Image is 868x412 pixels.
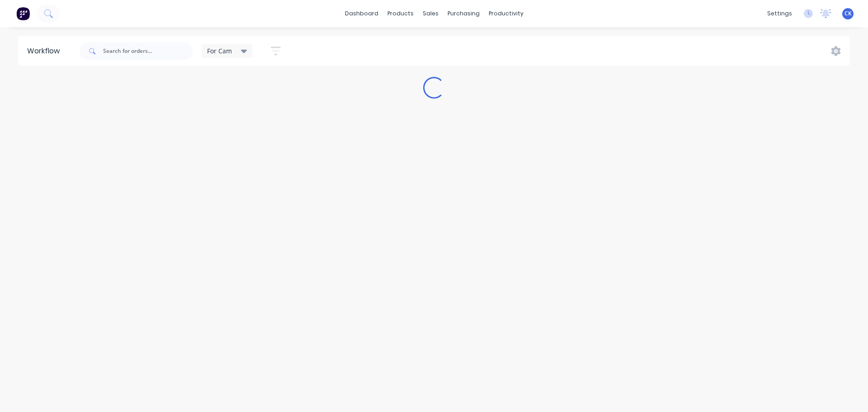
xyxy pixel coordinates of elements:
[844,9,852,18] span: CK
[340,7,383,20] a: dashboard
[207,46,232,56] span: For Cam
[484,7,528,20] div: productivity
[103,42,193,60] input: Search for orders...
[763,7,797,20] div: settings
[16,7,30,20] img: Factory
[418,7,443,20] div: sales
[443,7,484,20] div: purchasing
[27,46,64,57] div: Workflow
[383,7,418,20] div: products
